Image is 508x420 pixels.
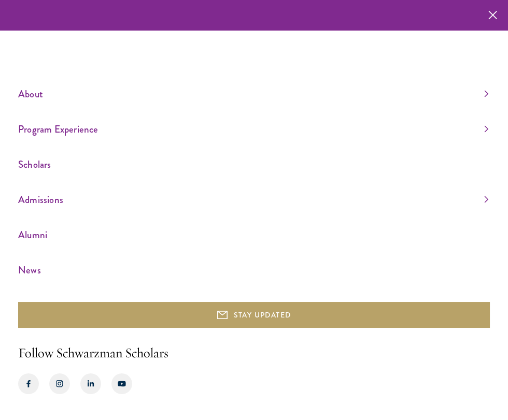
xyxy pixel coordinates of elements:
[18,121,488,138] a: Program Experience
[18,226,488,243] a: Alumni
[18,302,490,328] button: STAY UPDATED
[18,191,488,208] a: Admissions
[18,262,488,279] a: News
[18,156,488,173] a: Scholars
[18,85,488,103] a: About
[18,343,490,363] h2: Follow Schwarzman Scholars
